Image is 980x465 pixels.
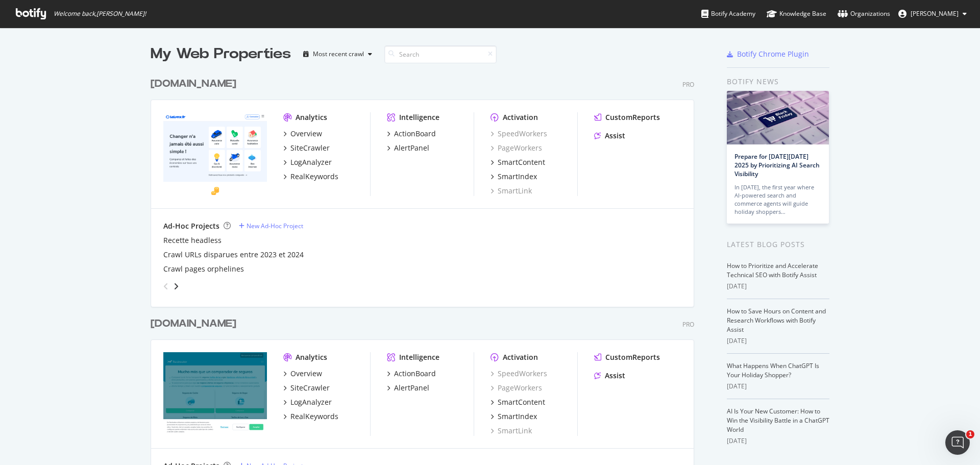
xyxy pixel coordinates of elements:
a: AlertPanel [387,143,429,153]
div: Assist [605,371,625,381]
div: [DOMAIN_NAME] [151,316,236,331]
div: Activation [503,352,538,362]
div: [DATE] [727,336,829,346]
div: [DATE] [727,436,829,446]
div: ActionBoard [394,129,436,139]
a: Overview [283,129,322,139]
div: SmartContent [498,157,545,167]
div: Most recent crawl [313,51,364,57]
a: Prepare for [DATE][DATE] 2025 by Prioritizing AI Search Visibility [734,152,820,178]
div: Activation [503,112,538,123]
div: Analytics [296,352,327,362]
div: CustomReports [605,112,660,123]
a: Overview [283,369,322,379]
div: SmartIndex [498,411,537,422]
div: Botify Chrome Plugin [737,49,809,59]
a: SiteCrawler [283,143,330,153]
span: Welcome back, [PERSON_NAME] ! [54,10,146,18]
div: ActionBoard [394,369,436,379]
div: SmartContent [498,397,545,407]
a: SmartIndex [491,411,537,422]
div: angle-left [159,278,173,295]
div: Overview [290,129,322,139]
div: angle-right [173,281,180,291]
a: SmartContent [491,397,545,407]
a: CustomReports [594,352,660,362]
a: CustomReports [594,112,660,123]
div: Pro [682,320,694,329]
a: LogAnalyzer [283,157,332,167]
div: My Web Properties [151,44,291,64]
div: [DOMAIN_NAME] [151,77,236,91]
div: [DATE] [727,282,829,291]
div: Pro [682,80,694,89]
div: AlertPanel [394,143,429,153]
div: SmartIndex [498,172,537,182]
div: Intelligence [399,352,439,362]
div: Botify Academy [701,9,755,19]
a: Assist [594,371,625,381]
div: Intelligence [399,112,439,123]
div: Ad-Hoc Projects [163,221,219,231]
a: SmartLink [491,186,532,196]
img: rastreator.com [163,352,267,435]
a: ActionBoard [387,369,436,379]
a: [DOMAIN_NAME] [151,316,240,331]
a: LogAnalyzer [283,397,332,407]
div: New Ad-Hoc Project [247,222,303,230]
a: Botify Chrome Plugin [727,49,809,59]
div: Botify news [727,76,829,87]
div: LogAnalyzer [290,397,332,407]
a: SpeedWorkers [491,369,547,379]
a: Crawl URLs disparues entre 2023 et 2024 [163,250,304,260]
a: How to Save Hours on Content and Research Workflows with Botify Assist [727,307,826,334]
div: [DATE] [727,382,829,391]
div: SiteCrawler [290,383,330,393]
div: RealKeywords [290,411,338,422]
a: SmartLink [491,426,532,436]
img: Prepare for Black Friday 2025 by Prioritizing AI Search Visibility [727,91,829,144]
div: LogAnalyzer [290,157,332,167]
img: lelynx.fr [163,112,267,195]
a: PageWorkers [491,143,542,153]
button: Most recent crawl [299,46,376,62]
span: Emma Moletto [911,9,959,18]
div: Overview [290,369,322,379]
div: AlertPanel [394,383,429,393]
div: SiteCrawler [290,143,330,153]
a: How to Prioritize and Accelerate Technical SEO with Botify Assist [727,261,818,279]
div: Organizations [838,9,890,19]
a: ActionBoard [387,129,436,139]
div: Assist [605,131,625,141]
div: SpeedWorkers [491,129,547,139]
a: PageWorkers [491,383,542,393]
a: Crawl pages orphelines [163,264,244,274]
input: Search [384,45,497,63]
a: RealKeywords [283,172,338,182]
a: AlertPanel [387,383,429,393]
button: [PERSON_NAME] [890,6,975,22]
a: What Happens When ChatGPT Is Your Holiday Shopper? [727,361,819,379]
iframe: Intercom live chat [945,430,970,455]
a: New Ad-Hoc Project [239,222,303,230]
a: Recette headless [163,235,222,246]
div: CustomReports [605,352,660,362]
a: [DOMAIN_NAME] [151,77,240,91]
a: SmartIndex [491,172,537,182]
span: 1 [966,430,974,438]
div: RealKeywords [290,172,338,182]
a: SiteCrawler [283,383,330,393]
div: Knowledge Base [767,9,826,19]
a: RealKeywords [283,411,338,422]
a: SmartContent [491,157,545,167]
a: AI Is Your New Customer: How to Win the Visibility Battle in a ChatGPT World [727,407,829,434]
div: Latest Blog Posts [727,239,829,250]
a: Assist [594,131,625,141]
